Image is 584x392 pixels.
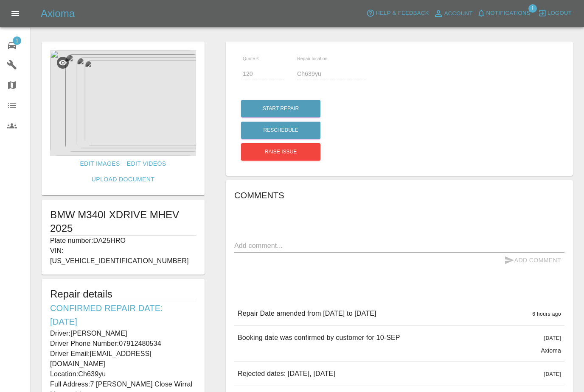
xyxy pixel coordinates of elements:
[13,36,21,45] span: 1
[528,4,537,13] span: 1
[88,172,158,187] a: Upload Document
[241,100,320,117] button: Start Repair
[243,56,259,61] span: Quote £
[241,143,320,161] button: Raise issue
[297,56,328,61] span: Repair location
[50,328,196,339] p: Driver: [PERSON_NAME]
[238,309,376,319] p: Repair Date amended from [DATE] to [DATE]
[50,287,196,301] h5: Repair details
[431,7,475,20] a: Account
[547,8,572,18] span: Logout
[536,7,574,20] button: Logout
[50,208,196,235] h1: BMW M340I XDRIVE MHEV 2025
[76,156,123,172] a: Edit Images
[544,371,561,377] span: [DATE]
[50,369,196,379] p: Location: Ch639yu
[50,349,196,369] p: Driver Email: [EMAIL_ADDRESS][DOMAIN_NAME]
[376,8,429,18] span: Help & Feedback
[364,7,431,20] button: Help & Feedback
[241,122,320,139] button: Reschedule
[238,333,400,343] p: Booking date was confirmed by customer for 10-SEP
[532,311,561,317] span: 6 hours ago
[238,369,335,379] p: Rejected dates: [DATE], [DATE]
[124,156,170,172] a: Edit Videos
[541,346,561,355] p: Axioma
[234,189,564,202] h6: Comments
[475,7,533,20] button: Notifications
[486,8,531,18] span: Notifications
[41,7,75,20] h5: Axioma
[50,236,196,246] p: Plate number: DA25HRO
[544,335,561,341] span: [DATE]
[50,339,196,349] p: Driver Phone Number: 07912480534
[444,9,473,19] span: Account
[5,3,25,24] button: Open drawer
[50,50,196,156] img: d1849c07-ed29-4972-af81-fc2690affb19
[50,246,196,266] p: VIN: [US_VEHICLE_IDENTIFICATION_NUMBER]
[50,301,196,328] h6: Confirmed Repair Date: [DATE]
